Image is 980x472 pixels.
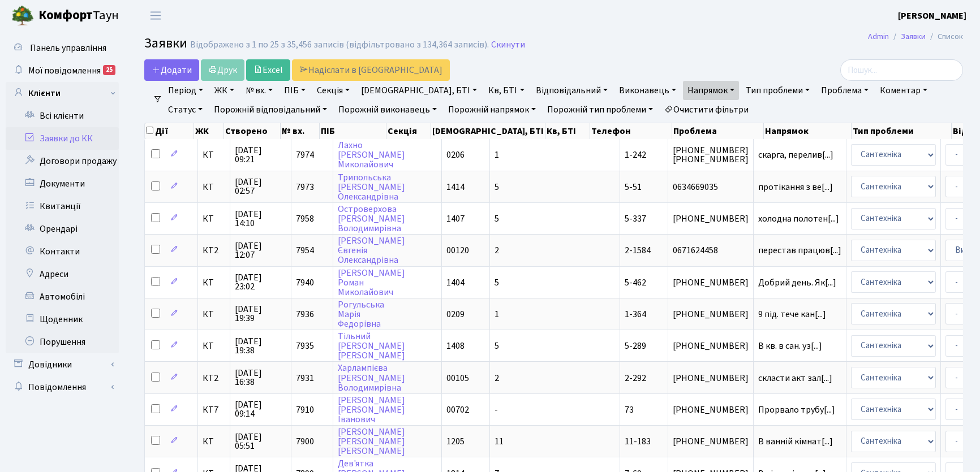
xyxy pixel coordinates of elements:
span: 7974 [296,149,314,161]
a: Кв, БТІ [484,81,528,100]
span: 5-462 [625,276,646,289]
a: ЖК [210,81,239,100]
span: 1205 [446,435,465,448]
span: [DATE] 09:14 [235,400,286,418]
span: Панель управління [30,42,106,54]
th: ЖК [194,123,224,139]
a: [DEMOGRAPHIC_DATA], БТІ [356,81,482,100]
a: [PERSON_NAME][PERSON_NAME]Іванович [338,394,405,426]
th: Напрямок [764,123,852,139]
img: logo.png [11,5,34,27]
button: Переключити навігацію [141,6,170,25]
span: - [495,404,498,416]
span: 7931 [296,372,314,384]
a: Квитанції [6,195,119,218]
a: Лахно[PERSON_NAME]Миколайович [338,139,405,171]
a: Статус [164,100,207,119]
span: 5-337 [625,213,646,225]
span: [DATE] 02:57 [235,177,286,196]
span: [DATE] 23:02 [235,273,286,291]
span: 1-364 [625,308,646,321]
th: Проблема [672,123,763,139]
span: [PHONE_NUMBER] [673,341,749,350]
span: Заявки [144,33,187,53]
a: Коментар [875,81,932,100]
span: 7910 [296,404,314,416]
span: КТ7 [203,405,225,414]
span: 11 [495,435,504,448]
a: ПІБ [280,81,310,100]
a: Островерхова[PERSON_NAME]Володимирівна [338,203,405,235]
a: Орендарі [6,218,119,240]
span: 2-292 [625,372,646,384]
th: Телефон [590,123,673,139]
span: холодна полотен[...] [758,213,839,225]
span: 0206 [446,149,465,161]
a: Період [164,81,208,100]
a: [PERSON_NAME][PERSON_NAME][PERSON_NAME] [338,426,405,457]
b: Комфорт [38,6,93,24]
a: Договори продажу [6,150,119,172]
div: Відображено з 1 по 25 з 35,456 записів (відфільтровано з 134,364 записів). [190,40,489,50]
a: Відповідальний [531,81,612,100]
span: 7900 [296,435,314,448]
span: 7958 [296,213,314,225]
span: [PHONE_NUMBER] [673,310,749,319]
a: Документи [6,172,119,195]
a: № вх. [241,81,277,100]
a: Всі клієнти [6,105,119,127]
a: Адреси [6,263,119,285]
span: 11-183 [625,435,651,448]
a: Контакти [6,240,119,263]
a: РогульськаМаріяФедорівна [338,298,384,330]
span: 5 [495,276,499,289]
span: 7936 [296,308,314,321]
span: 2 [495,244,499,257]
span: [DATE] 09:21 [235,146,286,164]
span: 1-242 [625,149,646,161]
span: 5 [495,340,499,352]
span: [DATE] 19:39 [235,305,286,323]
span: 1 [495,149,499,161]
a: Проблема [816,81,873,100]
span: 7954 [296,244,314,257]
th: Дії [145,123,194,139]
a: Заявки [901,31,926,42]
a: Мої повідомлення25 [6,59,119,82]
a: Автомобілі [6,285,119,308]
th: № вх. [281,123,320,139]
span: 2 [495,372,499,384]
span: 7973 [296,181,314,193]
span: [PHONE_NUMBER] [673,214,749,223]
span: 1408 [446,340,465,352]
span: скласти акт зал[...] [758,372,832,384]
span: Прорвало трубу[...] [758,404,835,416]
a: Харлампієва[PERSON_NAME]Володимирівна [338,362,405,394]
span: 00105 [446,372,469,384]
div: 25 [103,65,115,75]
span: 0634669035 [673,183,749,192]
span: 5-51 [625,181,642,193]
th: Створено [224,123,281,139]
a: Очистити фільтри [660,100,753,119]
span: В ванній кімнат[...] [758,435,833,448]
span: 5-289 [625,340,646,352]
a: [PERSON_NAME] [898,9,966,23]
span: КТ [203,437,225,446]
span: [PHONE_NUMBER] [673,374,749,383]
a: Трипольська[PERSON_NAME]Олександрівна [338,171,405,203]
span: 1404 [446,276,465,289]
a: Порожній напрямок [444,100,540,119]
a: Порожній відповідальний [209,100,332,119]
span: 2-1584 [625,244,651,257]
span: 1414 [446,181,465,193]
span: 0209 [446,308,465,321]
a: Тип проблеми [741,81,814,100]
span: [PHONE_NUMBER] [673,405,749,414]
span: 5 [495,181,499,193]
span: [DATE] 12:07 [235,241,286,259]
span: [DATE] 16:38 [235,369,286,387]
span: КТ [203,310,225,319]
a: Admin [868,31,889,42]
a: Довідники [6,353,119,376]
